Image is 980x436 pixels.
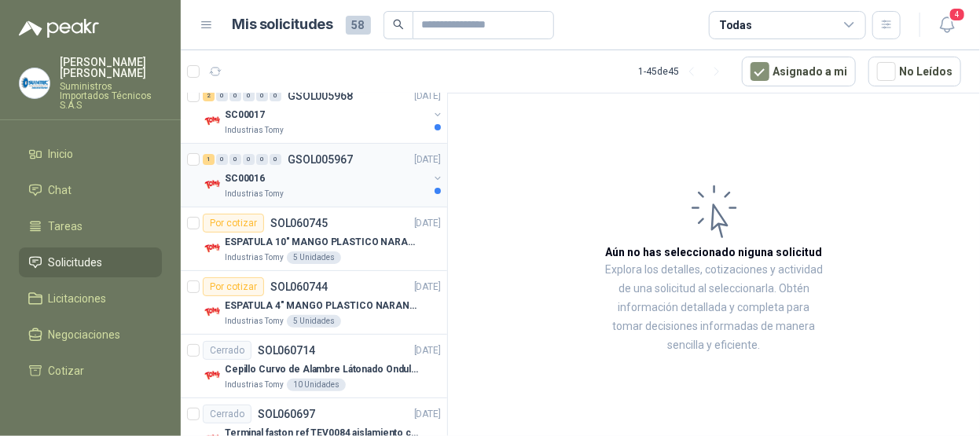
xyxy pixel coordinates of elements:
[203,239,222,258] img: Company Logo
[270,281,328,292] p: SOL060744
[49,254,103,271] span: Solicitudes
[225,362,420,377] p: Cepillo Curvo de Alambre Látonado Ondulado con Mango Truper
[225,315,284,328] p: Industrias Tomy
[181,271,447,335] a: Por cotizarSOL060744[DATE] Company LogoESPATULA 4" MANGO PLASTICO NARANJA MARCA TRUPPERIndustrias...
[288,154,353,165] p: GSOL005967
[60,82,162,110] p: Suministros Importados Técnicos S.A.S
[60,57,162,79] p: [PERSON_NAME] [PERSON_NAME]
[414,280,441,295] p: [DATE]
[203,277,264,296] div: Por cotizar
[203,302,222,321] img: Company Logo
[638,59,729,84] div: 1 - 45 de 45
[287,251,341,264] div: 5 Unidades
[49,290,107,307] span: Licitaciones
[256,90,268,101] div: 0
[203,150,444,200] a: 1 0 0 0 0 0 GSOL005967[DATE] Company LogoSC00016Industrias Tomy
[933,11,961,39] button: 4
[225,379,284,391] p: Industrias Tomy
[256,154,268,165] div: 0
[225,251,284,264] p: Industrias Tomy
[225,171,265,186] p: SC00016
[414,343,441,358] p: [DATE]
[288,90,353,101] p: GSOL005968
[203,405,251,423] div: Cerrado
[49,181,72,199] span: Chat
[225,188,284,200] p: Industrias Tomy
[243,154,255,165] div: 0
[225,235,420,250] p: ESPATULA 10" MANGO PLASTICO NARANJA MARCA TRUPPER
[49,218,83,235] span: Tareas
[229,154,241,165] div: 0
[216,154,228,165] div: 0
[868,57,961,86] button: No Leídos
[49,326,121,343] span: Negociaciones
[606,244,823,261] h3: Aún no has seleccionado niguna solicitud
[19,247,162,277] a: Solicitudes
[19,211,162,241] a: Tareas
[258,409,315,420] p: SOL060697
[414,89,441,104] p: [DATE]
[19,284,162,313] a: Licitaciones
[49,362,85,379] span: Cotizar
[605,261,823,355] p: Explora los detalles, cotizaciones y actividad de una solicitud al seleccionarla. Obtén informaci...
[19,19,99,38] img: Logo peakr
[203,90,215,101] div: 2
[203,366,222,385] img: Company Logo
[287,379,346,391] div: 10 Unidades
[49,145,74,163] span: Inicio
[203,154,215,165] div: 1
[233,13,333,36] h1: Mis solicitudes
[19,175,162,205] a: Chat
[719,16,752,34] div: Todas
[270,154,281,165] div: 0
[346,16,371,35] span: 58
[414,407,441,422] p: [DATE]
[181,335,447,398] a: CerradoSOL060714[DATE] Company LogoCepillo Curvo de Alambre Látonado Ondulado con Mango TruperInd...
[19,320,162,350] a: Negociaciones
[243,90,255,101] div: 0
[270,218,328,229] p: SOL060745
[225,299,420,313] p: ESPATULA 4" MANGO PLASTICO NARANJA MARCA TRUPPER
[393,19,404,30] span: search
[203,86,444,137] a: 2 0 0 0 0 0 GSOL005968[DATE] Company LogoSC00017Industrias Tomy
[19,139,162,169] a: Inicio
[258,345,315,356] p: SOL060714
[203,341,251,360] div: Cerrado
[229,90,241,101] div: 0
[287,315,341,328] div: 5 Unidades
[742,57,856,86] button: Asignado a mi
[225,108,265,123] p: SC00017
[270,90,281,101] div: 0
[181,207,447,271] a: Por cotizarSOL060745[DATE] Company LogoESPATULA 10" MANGO PLASTICO NARANJA MARCA TRUPPERIndustria...
[949,7,966,22] span: 4
[20,68,50,98] img: Company Logo
[414,216,441,231] p: [DATE]
[203,112,222,130] img: Company Logo
[414,152,441,167] p: [DATE]
[225,124,284,137] p: Industrias Tomy
[203,214,264,233] div: Por cotizar
[19,356,162,386] a: Cotizar
[203,175,222,194] img: Company Logo
[216,90,228,101] div: 0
